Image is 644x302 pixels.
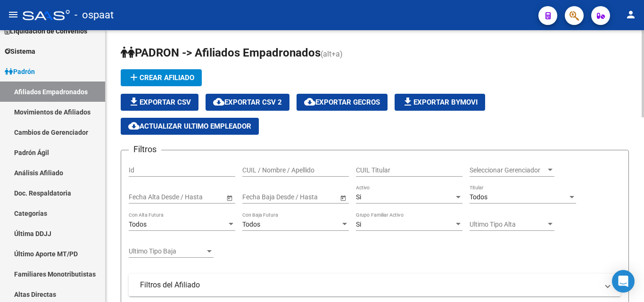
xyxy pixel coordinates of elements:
[121,94,198,111] button: Exportar CSV
[356,193,361,201] span: Si
[395,94,485,111] button: Exportar Bymovi
[74,5,114,25] span: - ospaat
[224,193,234,203] button: Open calendar
[121,46,321,59] span: PADRON -> Afiliados Empadronados
[128,122,251,131] span: Actualizar ultimo Empleador
[128,73,194,82] span: Crear Afiliado
[470,193,487,201] span: Todos
[242,193,277,201] input: Fecha inicio
[470,220,546,229] span: Ultimo Tipo Alta
[213,98,282,106] span: Exportar CSV 2
[402,98,478,106] span: Exportar Bymovi
[285,193,331,201] input: Fecha fin
[321,49,343,58] span: (alt+a)
[128,96,140,107] mat-icon: file_download
[5,66,35,77] span: Padrón
[612,270,635,293] div: Open Intercom Messenger
[171,193,217,201] input: Fecha fin
[121,118,259,135] button: Actualizar ultimo Empleador
[5,46,35,57] span: Sistema
[402,96,413,107] mat-icon: file_download
[470,166,546,174] span: Seleccionar Gerenciador
[297,94,388,111] button: Exportar GECROS
[625,9,636,20] mat-icon: person
[140,280,598,290] mat-panel-title: Filtros del Afiliado
[242,220,260,228] span: Todos
[304,98,380,106] span: Exportar GECROS
[128,120,140,131] mat-icon: cloud_download
[121,69,202,86] button: Crear Afiliado
[129,274,621,296] mat-expansion-panel-header: Filtros del Afiliado
[8,9,19,20] mat-icon: menu
[213,96,224,107] mat-icon: cloud_download
[356,220,361,228] span: Si
[206,94,289,111] button: Exportar CSV 2
[129,143,161,156] h3: Filtros
[129,193,163,201] input: Fecha inicio
[5,26,87,36] span: Liquidación de Convenios
[129,247,205,255] span: Ultimo Tipo Baja
[304,96,315,107] mat-icon: cloud_download
[128,72,140,83] mat-icon: add
[128,98,191,106] span: Exportar CSV
[338,193,348,203] button: Open calendar
[129,220,147,228] span: Todos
